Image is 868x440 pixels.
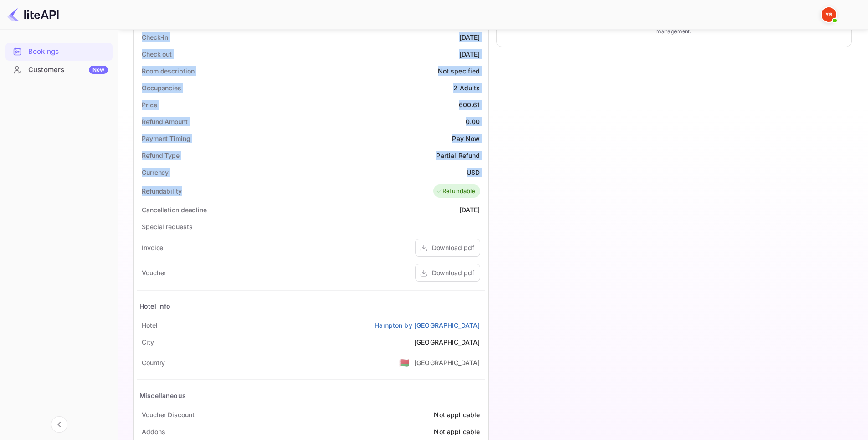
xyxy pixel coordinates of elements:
div: 600.61 [459,100,480,110]
div: Check-in [142,32,168,42]
div: Invoice [142,243,163,252]
div: Refund Amount [142,117,188,126]
div: Occupancies [142,83,181,93]
div: Price [142,100,157,110]
div: Country [142,358,165,367]
div: Hotel Info [139,301,171,311]
div: USD [467,168,480,177]
div: Not specified [438,66,480,76]
span: United States [399,354,410,371]
div: Refundability [142,186,182,196]
img: LiteAPI logo [7,7,59,22]
div: 2 Adults [453,83,480,93]
div: Refund Type [142,151,180,160]
div: [DATE] [459,32,480,42]
a: Hampton by [GEOGRAPHIC_DATA] [375,320,480,330]
div: Addons [142,427,165,436]
div: Customers [28,65,108,75]
button: Collapse navigation [51,416,67,433]
div: [DATE] [459,49,480,59]
div: New [89,66,108,74]
div: Room description [142,66,194,76]
div: [DATE] [459,205,480,215]
div: Cancellation deadline [142,205,207,215]
div: Pay Now [452,134,480,143]
div: CustomersNew [5,61,113,79]
div: Bookings [28,47,108,57]
div: Voucher Discount [142,410,194,419]
div: Check out [142,49,172,59]
img: Yandex Support [822,7,836,22]
div: Payment Timing [142,134,190,143]
div: Partial Refund [436,151,480,160]
a: CustomersNew [5,61,113,78]
div: Miscellaneous [139,391,186,400]
div: [GEOGRAPHIC_DATA] [414,337,480,347]
div: 0.00 [466,117,480,126]
div: Download pdf [432,243,474,252]
div: Refundable [436,187,476,196]
a: Bookings [5,43,113,60]
div: [GEOGRAPHIC_DATA] [414,358,480,367]
div: Voucher [142,268,166,278]
div: Currency [142,168,169,177]
div: Not applicable [434,427,480,436]
div: Special requests [142,222,192,231]
div: Download pdf [432,268,474,278]
div: Bookings [5,43,113,61]
div: City [142,337,154,347]
div: Not applicable [434,410,480,419]
div: Hotel [142,320,158,330]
